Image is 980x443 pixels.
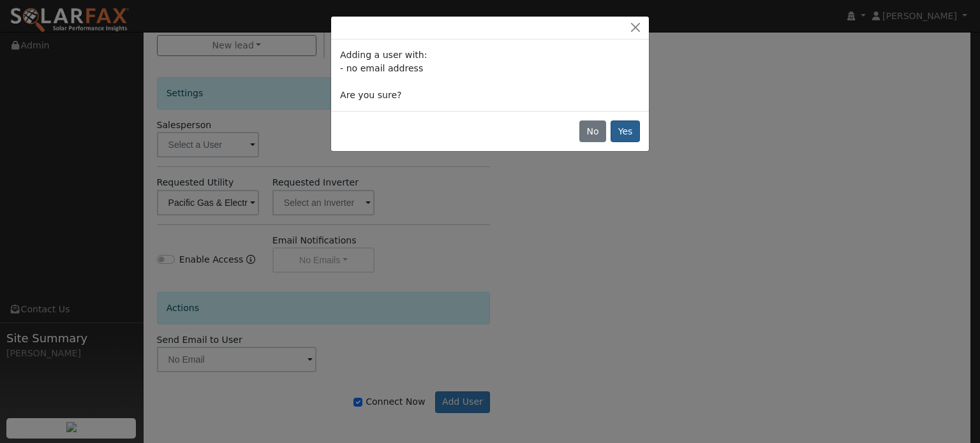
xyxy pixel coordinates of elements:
span: - no email address [340,63,423,73]
button: No [579,120,606,142]
span: Adding a user with: [340,50,427,60]
button: Yes [611,120,640,142]
span: Are you sure? [340,90,401,100]
button: Close [627,21,644,34]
